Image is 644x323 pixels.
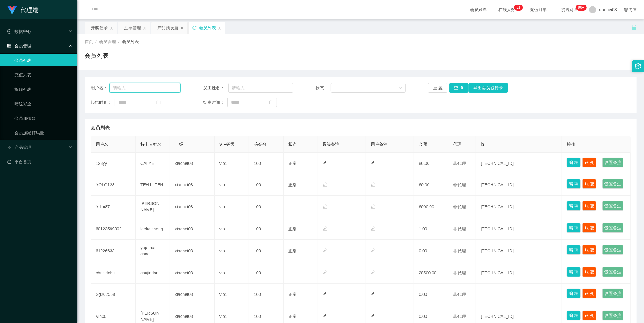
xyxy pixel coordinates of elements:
[85,39,93,44] span: 首页
[288,314,297,319] span: 正常
[7,6,17,14] img: logo.9652507e.png
[567,267,581,277] button: 编 辑
[254,142,267,147] span: 信誉分
[249,196,284,218] td: 100
[582,311,596,320] button: 账 变
[91,240,136,262] td: 61226633
[582,289,596,298] button: 账 变
[323,270,327,275] i: 图标: edit
[91,22,108,34] div: 开奖记录
[136,153,170,174] td: CAI YE
[567,179,581,189] button: 编 辑
[414,153,448,174] td: 86.00
[453,142,462,147] span: 代理
[476,262,562,284] td: [TECHNICAL_ID]
[91,99,115,106] span: 起始时间：
[91,153,136,174] td: 123yy
[631,24,637,30] i: 图标: unlock
[14,112,72,124] a: 会员加扣款
[175,142,183,147] span: 上级
[91,262,136,284] td: chrisjdchu
[582,201,596,211] button: 账 变
[91,284,136,305] td: Sg202568
[228,83,293,93] input: 请输入
[567,245,581,255] button: 编 辑
[215,218,249,240] td: vip1
[602,179,623,189] button: 设置备注
[203,99,227,106] span: 结束时间：
[124,22,141,34] div: 注单管理
[414,262,448,284] td: 28500.00
[143,26,146,30] i: 图标: close
[414,196,448,218] td: 6000.00
[582,223,596,233] button: 账 变
[91,124,110,131] span: 会员列表
[453,161,466,166] span: 非代理
[215,262,249,284] td: vip1
[7,145,11,149] i: 图标: appstore-o
[323,182,327,187] i: 图标: edit
[469,83,508,93] button: 导出会员银行卡
[91,174,136,196] td: YOLO123
[476,153,562,174] td: [TECHNICAL_ID]
[288,248,297,253] span: 正常
[249,262,284,284] td: 100
[7,156,72,168] a: 图标: dashboard平台首页
[170,262,215,284] td: xiaohei03
[136,218,170,240] td: leekaisheng
[288,292,297,297] span: 正常
[316,85,331,91] span: 状态：
[582,267,596,277] button: 账 变
[7,43,31,48] span: 会员管理
[136,262,170,284] td: chujindar
[414,240,448,262] td: 0.00
[122,39,139,44] span: 会员列表
[288,142,297,147] span: 状态
[602,158,623,167] button: 设置备注
[170,174,215,196] td: xiaohei03
[453,270,466,275] span: 非代理
[219,142,235,147] span: VIP等级
[449,83,469,93] button: 查 询
[476,218,562,240] td: [TECHNICAL_ID]
[7,44,11,48] i: 图标: table
[249,218,284,240] td: 100
[371,248,375,253] i: 图标: edit
[582,245,596,255] button: 账 变
[218,26,221,30] i: 图标: close
[249,240,284,262] td: 100
[371,226,375,231] i: 图标: edit
[85,51,109,60] h1: 会员列表
[576,5,587,11] sup: 1186
[624,8,628,12] i: 图标: global
[453,182,466,187] span: 非代理
[602,311,623,320] button: 设置备注
[371,182,375,187] i: 图标: edit
[91,196,136,218] td: Ytlim87
[323,248,327,253] i: 图标: edit
[21,0,39,20] h1: 代理端
[140,142,162,147] span: 持卡人姓名
[170,218,215,240] td: xiaohei03
[170,153,215,174] td: xiaohei03
[323,226,327,231] i: 图标: edit
[602,245,623,255] button: 设置备注
[215,196,249,218] td: vip1
[288,161,297,166] span: 正常
[249,153,284,174] td: 100
[323,204,327,209] i: 图标: edit
[495,8,518,12] span: 在线人数
[203,85,228,91] span: 员工姓名：
[516,5,518,11] p: 1
[109,83,181,93] input: 请输入
[170,196,215,218] td: xiaohei03
[476,174,562,196] td: [TECHNICAL_ID]
[14,54,72,66] a: 会员列表
[481,142,484,147] span: ip
[96,142,108,147] span: 用户名
[110,26,113,30] i: 图标: close
[7,145,31,150] span: 产品管理
[157,22,178,34] div: 产品预设置
[428,83,447,93] button: 重 置
[602,201,623,211] button: 设置备注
